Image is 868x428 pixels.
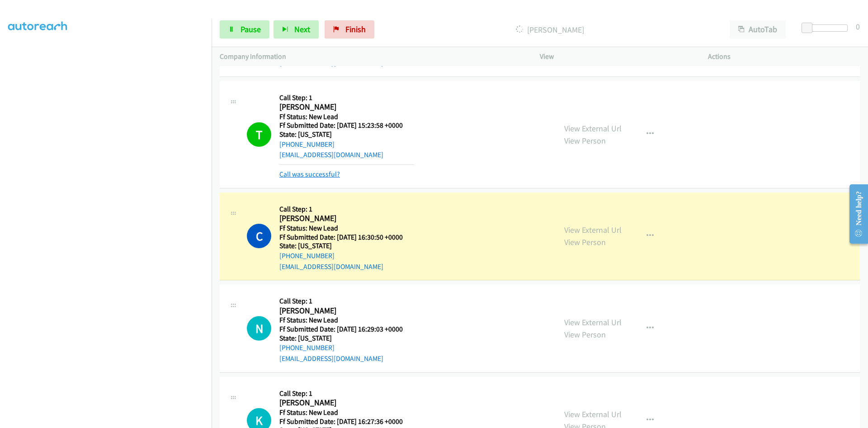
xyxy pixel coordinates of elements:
[279,417,433,426] h5: Ff Submitted Date: [DATE] 16:27:36 +0000
[279,233,403,242] h5: Ff Submitted Date: [DATE] 16:30:50 +0000
[279,93,414,102] h5: Call Step: 1
[279,316,403,325] h5: Ff Status: New Lead
[279,112,414,121] h5: Ff Status: New Lead
[279,251,335,260] a: [PHONE_NUMBER]
[279,297,403,306] h5: Call Step: 1
[708,51,860,62] p: Actions
[279,121,414,130] h5: Ff Submitted Date: [DATE] 15:23:58 +0000
[279,343,335,352] a: [PHONE_NUMBER]
[564,317,622,327] a: View External Url
[540,51,692,62] p: View
[247,316,271,341] div: The call is yet to be attempted
[279,334,403,343] h5: State: [US_STATE]
[247,316,271,341] h1: N
[279,205,403,214] h5: Call Step: 1
[806,24,848,32] div: Delay between calls (in seconds)
[564,409,622,419] a: View External Url
[274,20,319,38] button: Next
[279,130,414,139] h5: State: [US_STATE]
[345,24,366,34] span: Finish
[279,241,403,250] h5: State: [US_STATE]
[564,135,606,146] a: View Person
[279,306,403,316] h2: [PERSON_NAME]
[279,58,383,67] a: [EMAIL_ADDRESS][DOMAIN_NAME]
[220,20,269,38] a: Pause
[279,408,433,417] h5: Ff Status: New Lead
[220,51,524,62] p: Company Information
[856,20,860,33] div: 0
[842,178,868,250] iframe: Resource Center
[564,329,606,340] a: View Person
[279,102,414,112] h2: [PERSON_NAME]
[279,262,383,271] a: [EMAIL_ADDRESS][DOMAIN_NAME]
[279,354,383,363] a: [EMAIL_ADDRESS][DOMAIN_NAME]
[279,224,403,233] h5: Ff Status: New Lead
[247,224,271,248] h1: C
[564,237,606,247] a: View Person
[730,20,786,38] button: AutoTab
[241,24,261,34] span: Pause
[279,140,335,149] a: [PHONE_NUMBER]
[294,24,310,34] span: Next
[279,150,383,159] a: [EMAIL_ADDRESS][DOMAIN_NAME]
[279,170,340,178] a: Call was successful?
[279,389,433,398] h5: Call Step: 1
[325,20,374,38] a: Finish
[564,225,622,235] a: View External Url
[279,213,403,224] h2: [PERSON_NAME]
[279,398,433,408] h2: [PERSON_NAME]
[564,123,622,134] a: View External Url
[279,325,403,334] h5: Ff Submitted Date: [DATE] 16:29:03 +0000
[247,122,271,147] h1: T
[387,24,713,36] p: [PERSON_NAME]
